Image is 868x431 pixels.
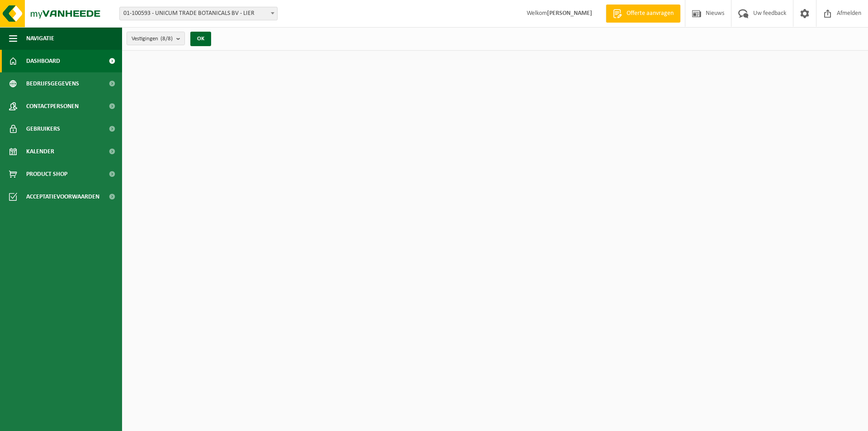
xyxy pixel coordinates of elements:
a: Offerte aanvragen [606,5,680,23]
span: Vestigingen [132,32,173,46]
span: Acceptatievoorwaarden [26,185,99,208]
span: Navigatie [26,27,54,50]
span: 01-100593 - UNICUM TRADE BOTANICALS BV - LIER [119,7,278,20]
count: (8/8) [160,36,173,42]
span: 01-100593 - UNICUM TRADE BOTANICALS BV - LIER [120,7,277,20]
button: OK [190,32,211,46]
span: Product Shop [26,163,67,185]
span: Gebruikers [26,118,60,140]
span: Kalender [26,140,54,163]
button: Vestigingen(8/8) [127,32,185,45]
span: Offerte aanvragen [624,9,676,18]
strong: [PERSON_NAME] [547,10,592,17]
span: Contactpersonen [26,95,79,118]
span: Dashboard [26,50,60,72]
span: Bedrijfsgegevens [26,72,79,95]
